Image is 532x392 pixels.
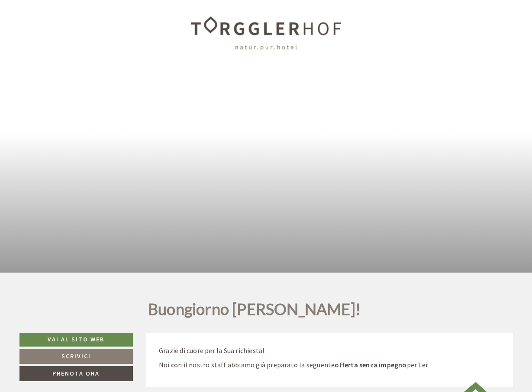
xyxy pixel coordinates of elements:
a: Prenota ora [19,366,133,381]
p: Grazie di cuore per la Sua richiesta! [159,346,500,356]
a: Scrivici [19,349,133,364]
p: Noi con il nostro staff abbiamo già preparato la seguente per Lei: [159,360,500,370]
h1: Buongiorno [PERSON_NAME]! [148,301,361,322]
a: Vai al sito web [19,333,133,347]
strong: offerta senza impegno [335,360,406,369]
